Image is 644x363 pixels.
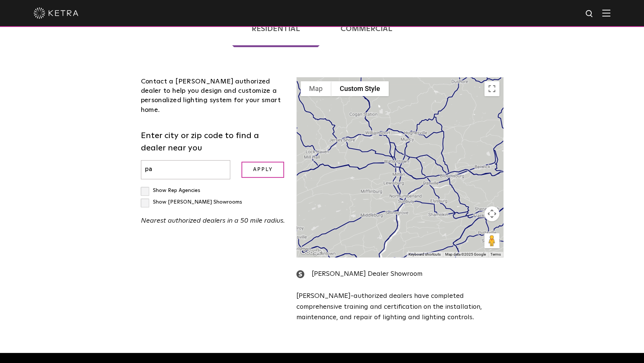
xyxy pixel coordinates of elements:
div: [PERSON_NAME] Dealer Showroom [296,269,503,280]
a: Open this area in Google Maps (opens a new window) [299,247,323,257]
img: ketra-logo-2019-white [34,7,78,19]
label: Show [PERSON_NAME] Showrooms [141,199,242,205]
input: Enter city or zip code [141,160,231,179]
label: Enter city or zip code to find a dealer near you [141,130,286,155]
img: showroom_icon.png [296,270,304,278]
p: [PERSON_NAME]-authorized dealers have completed comprehensive training and certification on the i... [296,291,503,323]
button: Drag Pegman onto the map to open Street View [484,233,499,248]
div: Contact a [PERSON_NAME] authorized dealer to help you design and customize a personalized lightin... [141,77,286,115]
img: Google [299,247,323,257]
a: Terms (opens in new tab) [490,252,501,256]
span: Map data ©2025 Google [445,252,486,256]
button: Keyboard shortcuts [409,252,441,257]
label: Show Rep Agencies [141,188,200,193]
a: Commercial [321,10,412,47]
button: Show street map [301,81,331,96]
button: Toggle fullscreen view [484,81,499,96]
button: Custom Style [331,81,389,96]
input: Apply [241,162,284,178]
button: Map camera controls [484,206,499,221]
a: Residential [232,10,319,47]
img: search icon [585,9,594,19]
p: Nearest authorized dealers in a 50 mile radius. [141,216,286,226]
img: Hamburger%20Nav.svg [602,9,610,16]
